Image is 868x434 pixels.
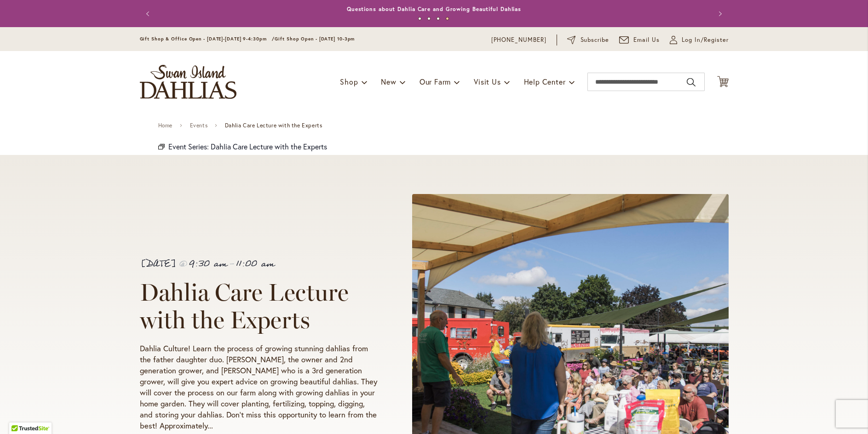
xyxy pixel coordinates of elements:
span: Email Us [633,35,660,45]
em: Event Series: [158,141,165,153]
span: Shop [340,77,358,86]
a: store logo [140,65,236,99]
button: 4 of 4 [446,17,449,20]
span: Gift Shop & Office Open - [DATE]-[DATE] 9-4:30pm / [140,36,275,42]
a: Questions about Dahlia Care and Growing Beautiful Dahlias [347,6,521,12]
p: Dahlia Culture! Learn the process of growing stunning dahlias from the father daughter duo. [PERS... [140,343,379,431]
button: 1 of 4 [418,17,421,20]
a: Log In/Register [670,35,729,45]
span: Visit Us [474,77,500,86]
span: 11:00 am [236,255,275,273]
span: Our Farm [420,77,451,86]
button: Previous [140,5,158,23]
span: Dahlia Care Lecture with the Experts [225,122,322,129]
a: Subscribe [567,35,609,45]
span: Help Center [524,77,566,86]
a: [PHONE_NUMBER] [491,35,547,45]
span: Subscribe [581,35,609,45]
button: Next [710,5,729,23]
a: Events [190,122,208,129]
span: - [229,255,234,273]
button: 2 of 4 [427,17,431,20]
span: New [381,77,396,86]
span: Log In/Register [682,35,729,45]
span: Event Series: [168,142,209,151]
span: 9:30 am [189,255,227,273]
span: Gift Shop Open - [DATE] 10-3pm [275,36,355,42]
span: @ [178,255,187,273]
a: Email Us [619,35,660,45]
iframe: Launch Accessibility Center [7,401,33,427]
a: Home [158,122,172,129]
span: [DATE] [140,255,177,273]
span: Dahlia Care Lecture with the Experts [140,278,349,334]
button: 3 of 4 [437,17,440,20]
a: Dahlia Care Lecture with the Experts [211,142,327,151]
